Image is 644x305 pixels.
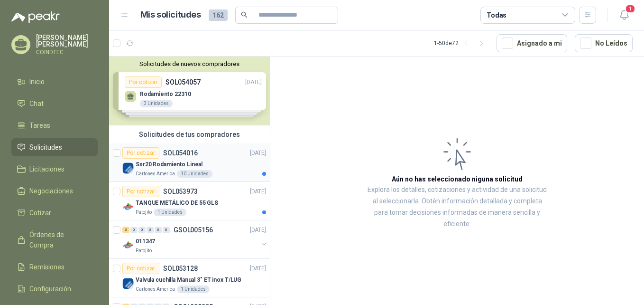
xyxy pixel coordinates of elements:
h3: Aún no has seleccionado niguna solicitud [392,174,523,184]
span: search [241,11,248,18]
img: Company Logo [122,239,134,251]
div: 0 [130,227,138,233]
a: Negociaciones [11,182,98,200]
button: No Leídos [575,34,633,52]
span: Inicio [29,76,45,87]
p: SOL054016 [163,150,198,156]
button: 1 [616,7,633,24]
div: 1 Unidades [154,209,186,216]
span: Tareas [29,120,50,131]
p: Ssr20 Rodamiento Lineal [136,160,202,169]
div: Solicitudes de nuevos compradoresPor cotizarSOL054057[DATE] Rodamiento 223103 UnidadesPor cotizar... [109,57,270,125]
div: 0 [138,227,146,233]
a: Por cotizarSOL053973[DATE] Company LogoTANQUE METÁLICO DE 55 GLSPatojito1 Unidades [109,182,270,220]
div: 0 [163,227,170,233]
p: SOL053128 [163,265,198,272]
p: Valvula cuchilla Manual 3" ET inox T/LUG [136,276,241,285]
a: Configuración [11,280,98,298]
h1: Mis solicitudes [140,8,201,22]
div: 10 Unidades [177,170,212,178]
a: Inicio [11,73,98,91]
p: COINDTEC [36,49,98,55]
p: [DATE] [250,149,266,158]
div: Todas [487,10,506,20]
span: 162 [209,10,228,21]
p: [PERSON_NAME] [PERSON_NAME] [36,34,98,48]
p: Explora los detalles, cotizaciones y actividad de una solicitud al seleccionarla. Obtén informaci... [365,184,549,230]
p: Cartones America [136,286,175,293]
span: Cotizar [29,208,51,218]
p: GSOL005156 [174,227,213,233]
a: Por cotizarSOL053128[DATE] Company LogoValvula cuchilla Manual 3" ET inox T/LUGCartones America1 ... [109,259,270,297]
p: [DATE] [250,264,266,273]
p: TANQUE METÁLICO DE 55 GLS [136,199,218,208]
img: Company Logo [122,201,134,212]
span: 1 [625,4,635,13]
a: Por cotizarSOL054016[DATE] Company LogoSsr20 Rodamiento LinealCartones America10 Unidades [109,143,270,182]
p: Patojito [136,247,152,255]
p: [DATE] [250,226,266,235]
p: [DATE] [250,187,266,196]
div: Por cotizar [122,147,159,159]
span: Chat [29,98,44,109]
span: Negociaciones [29,186,73,196]
button: Solicitudes de nuevos compradores [113,60,266,67]
a: Tareas [11,116,98,134]
p: Cartones America [136,170,175,178]
div: 1 - 50 de 72 [434,36,489,51]
span: Órdenes de Compra [29,229,89,250]
span: Licitaciones [29,164,64,174]
div: Por cotizar [122,186,159,197]
div: 2 [122,227,129,233]
img: Company Logo [122,278,134,289]
span: Solicitudes [29,142,62,152]
span: Configuración [29,284,71,294]
p: SOL053973 [163,188,198,195]
div: Por cotizar [122,263,159,274]
p: 011347 [136,237,155,246]
a: Chat [11,95,98,113]
img: Company Logo [122,162,134,174]
a: Órdenes de Compra [11,226,98,254]
div: Solicitudes de tus compradores [109,125,270,143]
div: 0 [147,227,154,233]
a: Cotizar [11,204,98,222]
a: Solicitudes [11,138,98,156]
a: 2 0 0 0 0 0 GSOL005156[DATE] Company Logo011347Patojito [122,224,268,255]
p: Patojito [136,209,152,216]
div: 0 [155,227,162,233]
a: Licitaciones [11,160,98,178]
div: 1 Unidades [177,286,210,293]
a: Remisiones [11,258,98,276]
img: Logo peakr [11,11,60,23]
button: Asignado a mi [497,34,567,52]
span: Remisiones [29,262,64,272]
